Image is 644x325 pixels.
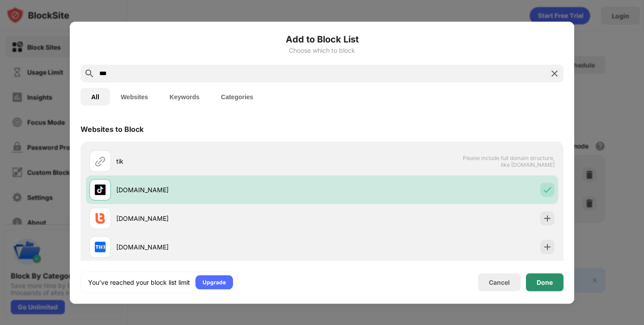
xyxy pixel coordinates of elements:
div: You’ve reached your block list limit [88,278,190,287]
img: search.svg [84,68,95,79]
img: favicons [95,241,106,252]
img: favicons [95,184,106,195]
div: Upgrade [203,278,226,287]
button: Websites [110,88,159,106]
div: Choose which to block [80,46,563,54]
div: [DOMAIN_NAME] [116,242,322,252]
img: search-close [549,68,560,79]
div: tik [116,156,322,166]
button: Categories [210,88,264,106]
div: Websites to Block [80,124,144,133]
span: Please include full domain structure, like [DOMAIN_NAME] [462,154,555,168]
div: Done [537,279,553,286]
img: favicons [95,213,106,224]
div: [DOMAIN_NAME] [116,214,322,223]
button: All [80,88,110,106]
img: url.svg [95,156,106,166]
div: Cancel [489,279,510,286]
h6: Add to Block List [80,32,563,46]
button: Keywords [159,88,210,106]
div: [DOMAIN_NAME] [116,185,322,194]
